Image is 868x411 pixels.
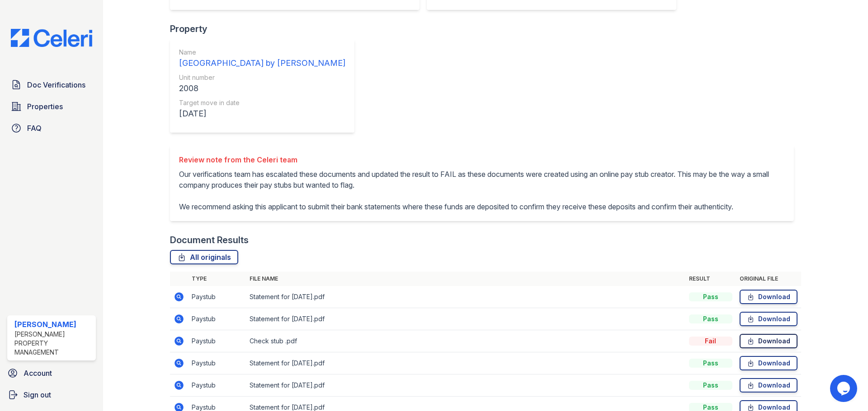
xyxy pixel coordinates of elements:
[188,330,246,352] td: Paystub
[170,250,238,264] a: All originals
[179,169,785,212] p: Our verifications team has escalated these documents and updated the result to FAIL as these docu...
[179,107,345,120] div: [DATE]
[740,290,797,304] a: Download
[246,352,685,374] td: Statement for [DATE].pdf
[188,308,246,330] td: Paystub
[246,272,685,286] th: File name
[685,272,736,286] th: Result
[246,308,685,330] td: Statement for [DATE].pdf
[170,23,362,35] div: Property
[689,314,732,323] div: Pass
[188,352,246,374] td: Paystub
[179,48,345,69] a: Name [GEOGRAPHIC_DATA] by [PERSON_NAME]
[246,286,685,308] td: Statement for [DATE].pdf
[27,79,85,90] span: Doc Verifications
[179,57,345,69] div: [GEOGRAPHIC_DATA] by [PERSON_NAME]
[740,356,797,370] a: Download
[179,98,345,107] div: Target move in date
[7,97,96,115] a: Properties
[27,123,42,134] span: FAQ
[4,386,99,404] a: Sign out
[246,374,685,397] td: Statement for [DATE].pdf
[736,272,801,286] th: Original file
[14,319,92,330] div: [PERSON_NAME]
[24,389,51,400] span: Sign out
[188,286,246,308] td: Paystub
[4,364,99,382] a: Account
[7,119,96,137] a: FAQ
[740,378,797,393] a: Download
[179,154,785,165] div: Review note from the Celeri team
[188,272,246,286] th: Type
[170,234,249,246] div: Document Results
[4,29,99,47] img: CE_Logo_Blue-a8612792a0a2168367f1c8372b55b34899dd931a85d93a1a3d3e32e68fde9ad4.png
[24,368,52,379] span: Account
[246,330,685,352] td: Check stub .pdf
[740,334,797,348] a: Download
[179,82,345,95] div: 2008
[179,48,345,57] div: Name
[179,73,345,82] div: Unit number
[689,292,732,301] div: Pass
[188,374,246,397] td: Paystub
[830,375,859,402] iframe: chat widget
[14,330,92,357] div: [PERSON_NAME] Property Management
[689,337,732,346] div: Fail
[740,312,797,326] a: Download
[27,101,63,112] span: Properties
[689,359,732,368] div: Pass
[7,76,96,94] a: Doc Verifications
[689,381,732,390] div: Pass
